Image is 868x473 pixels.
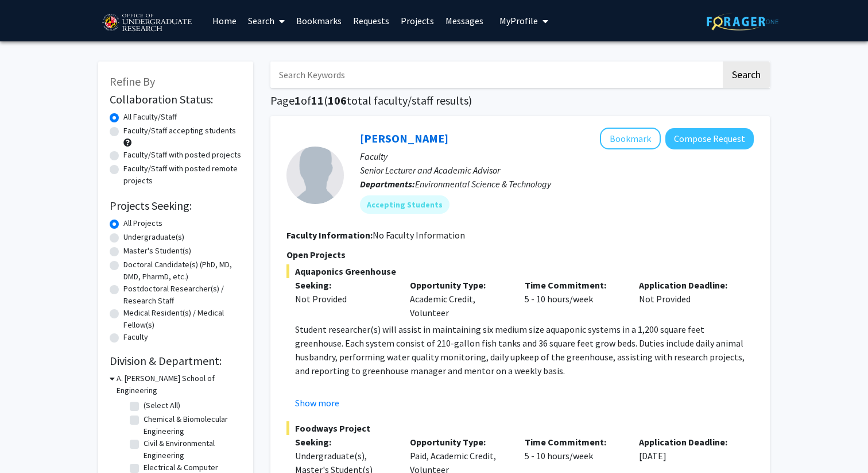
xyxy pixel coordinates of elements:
[499,15,538,26] span: My Profile
[123,111,177,123] label: All Faculty/Staff
[707,13,778,30] img: ForagerOne Logo
[360,195,449,214] mat-chip: Accepting Students
[123,125,236,137] label: Faculty/Staff accepting students
[9,421,49,464] iframe: Chat
[600,128,661,149] button: Add Jose-Luis Izursa to Bookmarks
[360,131,448,145] a: [PERSON_NAME]
[525,278,622,292] p: Time Commitment:
[295,278,393,292] p: Seeking:
[295,435,393,449] p: Seeking:
[123,231,184,243] label: Undergraduate(s)
[144,437,239,462] label: Civil & Environmental Engineering
[123,307,242,331] label: Medical Resident(s) / Medical Fellow(s)
[295,292,393,306] div: Not Provided
[286,264,754,278] span: Aquaponics Greenhouse
[401,278,516,320] div: Academic Credit, Volunteer
[373,229,465,241] span: No Faculty Information
[290,1,347,41] a: Bookmarks
[360,178,415,190] b: Departments:
[440,1,489,41] a: Messages
[665,128,754,149] button: Compose Request to Jose-Luis Izursa
[110,354,242,368] h2: Division & Department:
[295,396,339,410] button: Show more
[295,322,754,378] p: Student researcher(s) will assist in maintaining six medium size aquaponic systems in a 1,200 squ...
[286,229,373,241] b: Faculty Information:
[360,149,754,163] p: Faculty
[123,331,148,343] label: Faculty
[117,372,242,397] h3: A. [PERSON_NAME] School of Engineering
[347,1,395,41] a: Requests
[294,93,301,107] span: 1
[110,74,155,89] span: Refine By
[110,199,242,213] h2: Projects Seeking:
[123,283,242,307] label: Postdoctoral Researcher(s) / Research Staff
[123,217,162,229] label: All Projects
[286,248,754,262] p: Open Projects
[360,163,754,177] p: Senior Lecturer and Academic Advisor
[123,149,241,161] label: Faculty/Staff with posted projects
[639,278,737,292] p: Application Deadline:
[110,93,242,106] h2: Collaboration Status:
[415,178,551,190] span: Environmental Science & Technology
[242,1,290,41] a: Search
[123,245,191,257] label: Master's Student(s)
[270,61,721,88] input: Search Keywords
[395,1,440,41] a: Projects
[516,278,631,320] div: 5 - 10 hours/week
[525,435,622,449] p: Time Commitment:
[639,435,737,449] p: Application Deadline:
[144,413,239,437] label: Chemical & Biomolecular Engineering
[630,278,745,320] div: Not Provided
[123,259,242,283] label: Doctoral Candidate(s) (PhD, MD, DMD, PharmD, etc.)
[286,421,754,435] span: Foodways Project
[328,93,347,107] span: 106
[270,94,770,107] h1: Page of ( total faculty/staff results)
[410,278,507,292] p: Opportunity Type:
[123,163,242,187] label: Faculty/Staff with posted remote projects
[207,1,242,41] a: Home
[723,61,770,88] button: Search
[311,93,324,107] span: 11
[410,435,507,449] p: Opportunity Type:
[98,9,195,37] img: University of Maryland Logo
[144,399,180,412] label: (Select All)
